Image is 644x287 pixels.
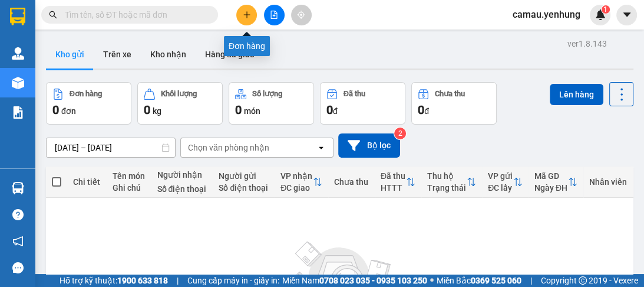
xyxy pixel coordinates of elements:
th: Toggle SortBy [529,167,583,198]
span: đơn [61,106,76,116]
button: Khối lượng0kg [137,82,223,125]
div: Nhân viên [589,177,628,187]
div: Trạng thái [427,183,467,193]
input: Select a date range. [47,138,175,157]
span: 0 [235,103,242,117]
button: aim [291,5,312,25]
svg: open [316,143,326,152]
button: Số lượng0món [229,82,314,125]
span: aim [297,11,305,19]
img: warehouse-icon [12,47,24,60]
span: 1 [603,5,607,14]
button: plus [236,5,257,25]
img: warehouse-icon [12,182,24,194]
th: Toggle SortBy [482,167,529,198]
span: đ [424,106,429,116]
th: Toggle SortBy [421,167,482,198]
span: Cung cấp máy in - giấy in: [187,274,279,287]
div: Chưa thu [435,90,465,98]
div: Khối lượng [161,90,197,98]
span: ⚪️ [430,278,434,283]
span: 0 [144,103,150,117]
span: Miền Nam [282,274,427,287]
span: search [49,11,57,19]
div: Số điện thoại [219,183,269,193]
span: kg [153,106,161,116]
span: Miền Bắc [437,274,521,287]
span: 0 [326,103,333,117]
div: Ngày ĐH [534,183,568,193]
strong: 1900 633 818 [117,276,168,285]
span: 0 [418,103,424,117]
div: Chọn văn phòng nhận [188,142,269,154]
input: Tìm tên, số ĐT hoặc mã đơn [65,8,204,21]
div: Chi tiết [73,177,101,187]
div: Đã thu [381,171,406,181]
div: VP gửi [488,171,513,181]
img: icon-new-feature [595,9,606,20]
span: đ [333,106,338,116]
span: message [12,262,24,273]
div: Người gửi [219,171,269,181]
button: Kho nhận [141,40,196,69]
span: món [244,106,260,116]
button: Trên xe [94,40,141,69]
span: caret-down [622,9,632,20]
div: Người nhận [157,170,207,180]
button: Bộ lọc [338,133,400,158]
div: ver 1.8.143 [567,37,607,50]
div: ĐC lấy [488,183,513,193]
div: Tên món [113,171,146,181]
span: | [530,274,532,287]
button: Kho gửi [46,40,94,69]
th: Toggle SortBy [375,167,421,198]
button: file-add [264,5,285,25]
span: copyright [579,276,587,285]
div: VP nhận [280,171,313,181]
div: Chưa thu [334,177,369,187]
div: Mã GD [534,171,568,181]
div: Ghi chú [113,183,146,193]
strong: 0708 023 035 - 0935 103 250 [319,276,427,285]
img: warehouse-icon [12,77,24,89]
span: plus [243,11,251,19]
strong: 0369 525 060 [471,276,521,285]
span: notification [12,236,24,247]
div: Số lượng [252,90,282,98]
button: Lên hàng [550,84,603,105]
div: HTTT [381,183,406,193]
div: ĐC giao [280,183,313,193]
span: Hỗ trợ kỹ thuật: [60,274,168,287]
span: file-add [270,11,278,19]
button: caret-down [616,5,637,25]
span: | [177,274,179,287]
span: question-circle [12,209,24,220]
button: Đã thu0đ [320,82,405,125]
sup: 2 [394,128,406,139]
button: Đơn hàng0đơn [46,82,131,125]
sup: 1 [602,5,610,14]
span: 0 [52,103,59,117]
div: Đã thu [344,90,365,98]
div: Đơn hàng [224,36,270,56]
div: Số điện thoại [157,184,207,194]
button: Chưa thu0đ [411,82,497,125]
th: Toggle SortBy [275,167,328,198]
span: camau.yenhung [503,7,590,22]
img: solution-icon [12,106,24,119]
div: Đơn hàng [70,90,102,98]
div: Thu hộ [427,171,467,181]
img: logo-vxr [10,8,25,25]
button: Hàng đã giao [196,40,264,69]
